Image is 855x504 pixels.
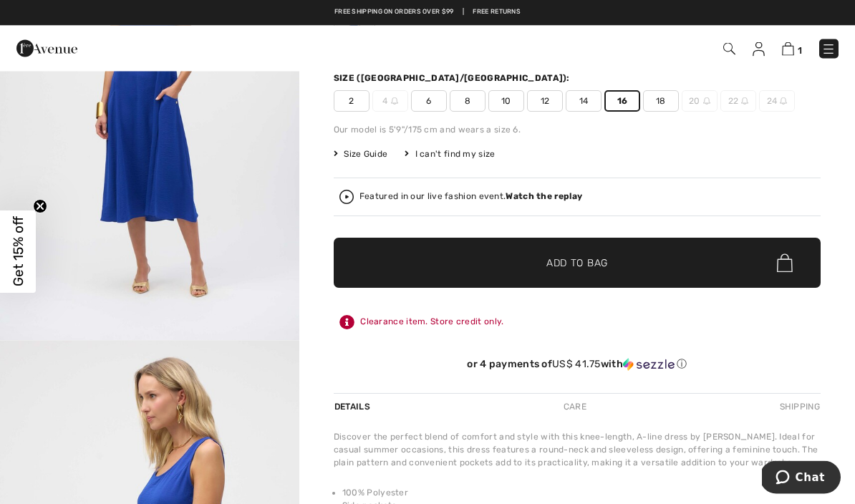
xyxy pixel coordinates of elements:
span: 18 [643,91,679,112]
button: Add to Bag [334,238,821,289]
div: Discover the perfect blend of comfort and style with this knee-length, A-line dress by [PERSON_NA... [334,431,821,470]
span: Add to Bag [546,256,608,271]
span: 16 [604,91,640,112]
span: 22 [720,91,756,112]
div: Details [334,394,374,420]
iframe: Opens a widget where you can chat to one of our agents [762,461,841,497]
img: Menu [821,42,836,57]
span: Get 15% off [10,217,26,287]
a: 1 [782,40,802,57]
div: Featured in our live fashion event. [359,193,582,202]
a: 1ère Avenue [16,41,77,54]
img: Bag.svg [777,254,793,273]
span: 24 [759,91,795,112]
span: 2 [334,91,369,112]
div: or 4 payments ofUS$ 41.75withSezzle Click to learn more about Sezzle [334,359,821,377]
div: Our model is 5'9"/175 cm and wears a size 6. [334,124,821,137]
span: 12 [527,91,563,112]
span: 14 [566,91,602,112]
div: Care [551,394,599,420]
span: 4 [372,91,408,112]
div: Clearance item. Store credit only. [334,310,821,336]
button: Close teaser [33,200,47,214]
span: 10 [488,91,524,112]
div: or 4 payments of with [334,359,821,372]
li: 100% Polyester [342,487,821,500]
div: Size ([GEOGRAPHIC_DATA]/[GEOGRAPHIC_DATA]): [334,72,573,85]
img: Sezzle [623,359,675,372]
span: Size Guide [334,148,387,161]
img: ring-m.svg [780,98,787,105]
div: I can't find my size [405,148,495,161]
strong: Watch the replay [506,192,582,202]
span: 6 [411,91,447,112]
a: Free shipping on orders over $99 [334,7,454,17]
img: ring-m.svg [703,98,710,105]
img: My Info [753,42,765,57]
span: 1 [798,45,802,56]
img: Watch the replay [339,190,354,205]
span: 8 [450,91,486,112]
img: Search [723,43,735,55]
img: ring-m.svg [741,98,748,105]
span: US$ 41.75 [552,359,601,371]
span: | [463,7,464,17]
img: ring-m.svg [391,98,398,105]
img: Shopping Bag [782,42,794,56]
a: Free Returns [473,7,521,17]
span: 20 [682,91,718,112]
div: Shipping [776,394,821,420]
img: 1ère Avenue [16,34,77,63]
